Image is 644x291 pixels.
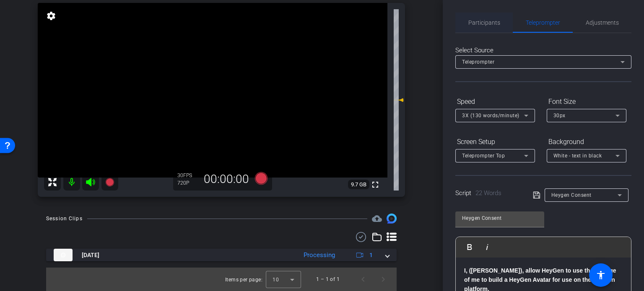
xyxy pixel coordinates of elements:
mat-icon: cloud_upload [372,214,382,224]
img: thumb-nail [54,249,73,261]
span: 9.7 GB [348,180,369,190]
mat-icon: 0 dB [394,95,404,105]
span: Adjustments [586,20,619,26]
span: 1 [369,251,373,260]
mat-icon: settings [45,11,57,21]
div: 00:00:00 [198,172,254,186]
span: Heygen Consent [551,192,592,198]
span: 22 Words [475,189,501,197]
span: [DATE] [82,251,99,260]
div: Script [455,188,521,198]
mat-icon: fullscreen [370,180,380,190]
mat-icon: accessibility [596,270,606,280]
button: Bold (Ctrl+B) [462,239,478,255]
div: Background [547,135,626,149]
button: Italic (Ctrl+I) [479,239,495,255]
div: Select Source [455,46,631,55]
div: Processing [299,250,339,260]
span: Teleprompter [526,20,560,26]
span: White - text in black [553,153,602,159]
img: Session clips [387,214,397,224]
button: Previous page [353,269,373,289]
div: 30 [177,172,198,179]
span: 30px [553,113,566,118]
div: Items per page: [225,276,262,284]
div: Speed [455,95,535,109]
div: Screen Setup [455,135,535,149]
span: FPS [183,173,192,178]
div: Font Size [547,95,626,109]
span: Participants [468,20,500,26]
button: Next page [373,269,393,289]
span: Teleprompter [462,59,494,65]
div: Session Clips [46,214,83,223]
input: Title [462,213,538,223]
span: Destinations for your clips [372,214,382,224]
span: 3X (130 words/minute) [462,113,519,118]
span: Teleprompter Top [462,153,505,159]
div: 1 – 1 of 1 [316,275,340,283]
mat-expansion-panel-header: thumb-nail[DATE]Processing1 [46,249,397,261]
div: 720P [177,180,198,186]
